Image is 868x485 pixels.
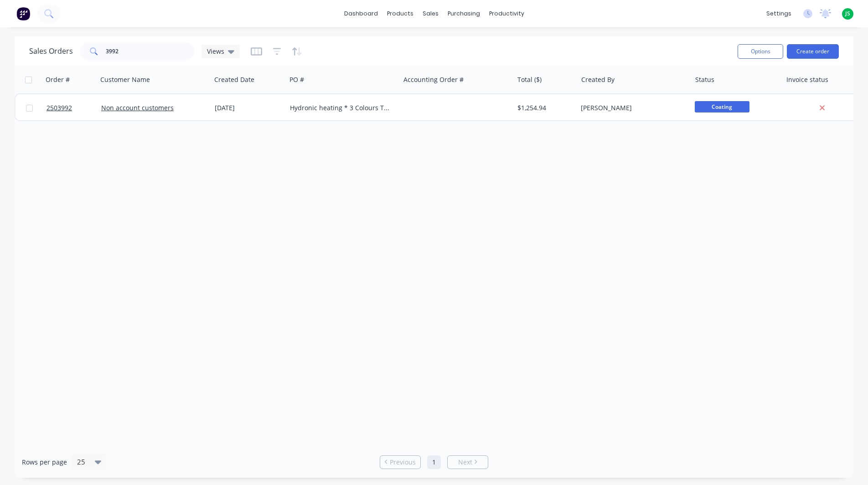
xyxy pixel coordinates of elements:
div: productivity [485,7,529,20]
div: settings [762,7,796,20]
span: JS [845,10,850,18]
input: Search... [106,42,195,61]
div: PO # [289,75,304,84]
div: Customer Name [100,75,150,84]
div: Invoice status [786,75,828,84]
div: $1,254.94 [517,103,571,112]
a: Next page [448,458,488,467]
div: Created By [581,75,615,84]
div: purchasing [443,7,485,20]
div: Created Date [214,75,254,84]
div: Order # [46,75,70,84]
span: Previous [390,458,416,467]
button: Options [738,44,783,59]
button: Create order [787,44,839,59]
span: Next [458,458,472,467]
div: [DATE] [215,103,283,112]
div: products [382,7,418,20]
div: Total ($) [517,75,542,84]
div: Status [695,75,714,84]
div: [PERSON_NAME] [581,103,682,112]
a: Previous page [380,458,420,467]
span: 2503992 [46,103,72,112]
a: Page 1 is your current page [427,455,441,469]
a: Non account customers [101,103,174,112]
div: Hydronic heating * 3 Colours Top coat only [290,103,391,112]
a: 2503992 [46,94,101,122]
span: Views [207,46,224,56]
a: dashboard [340,7,382,20]
ul: Pagination [376,455,492,469]
img: Factory [16,7,30,20]
div: sales [418,7,443,20]
span: Rows per page [22,458,67,467]
h1: Sales Orders [29,47,73,56]
div: Accounting Order # [403,75,464,84]
span: Coating [695,101,749,112]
